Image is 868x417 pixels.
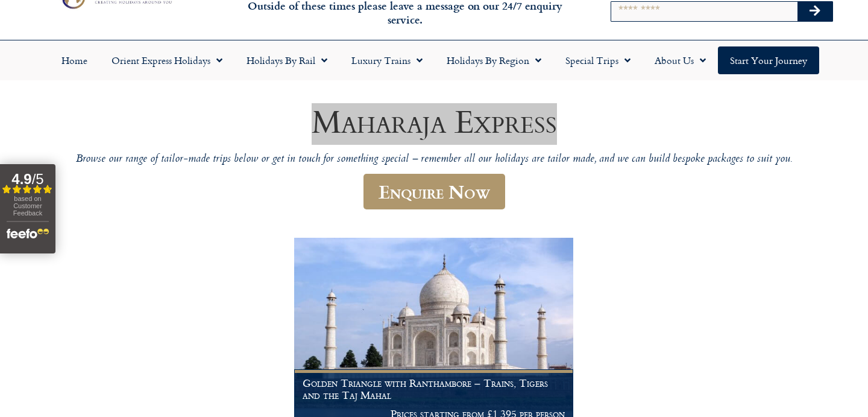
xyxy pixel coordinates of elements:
h1: Maharaja Express [72,103,796,139]
nav: Menu [6,46,862,74]
a: Orient Express Holidays [99,46,234,74]
p: Browse our range of tailor-made trips below or get in touch for something special – remember all ... [72,153,796,167]
a: Enquire Now [363,174,505,209]
a: Holidays by Rail [234,46,339,74]
a: Start your Journey [718,46,819,74]
a: Luxury Trains [339,46,435,74]
a: About Us [643,46,718,74]
button: Search [797,2,832,21]
a: Home [49,46,99,74]
h1: Golden Triangle with Ranthambore – Trains, Tigers and the Taj Mahal [303,377,565,401]
a: Holidays by Region [435,46,553,74]
a: Special Trips [553,46,643,74]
